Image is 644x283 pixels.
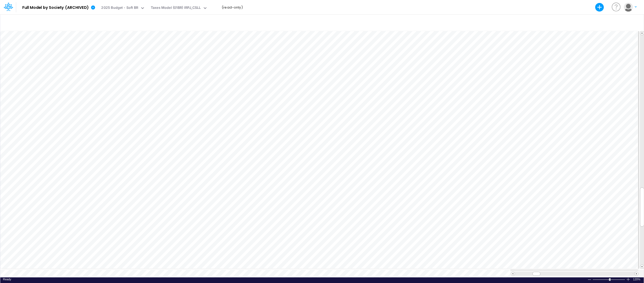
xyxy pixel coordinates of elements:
[626,277,630,281] div: Zoom In
[592,277,626,281] div: Zoom
[587,278,592,282] div: Zoom Out
[633,277,641,281] div: Zoom level
[222,5,243,10] b: (read-only)
[22,5,89,10] b: Full Model by Society (ARCHIVED)
[3,277,11,281] div: In Ready mode
[101,5,138,11] div: 2025 Budget - Soft BR
[3,278,11,281] span: Ready
[633,277,641,281] span: 120%
[609,278,610,281] div: Zoom
[151,5,201,11] div: Taxes Model (01BR) IRPJ_CSLL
